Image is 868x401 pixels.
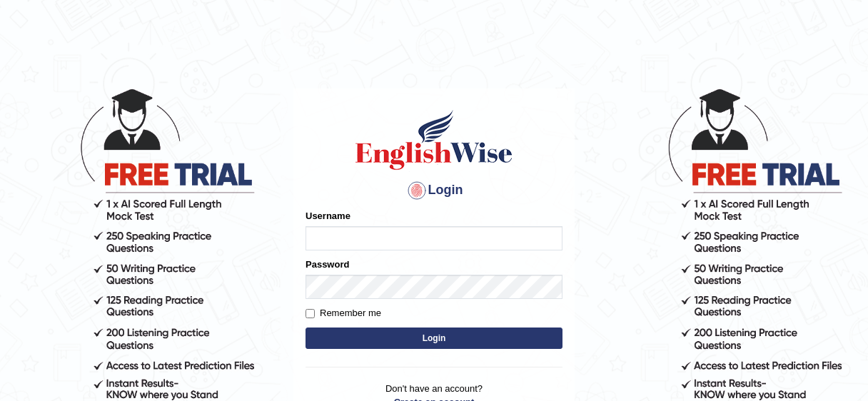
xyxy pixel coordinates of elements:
[306,328,562,349] button: Login
[306,179,562,202] h4: Login
[353,108,515,172] img: Logo of English Wise sign in for intelligent practice with AI
[306,306,381,320] label: Remember me
[306,258,349,271] label: Password
[306,209,350,223] label: Username
[306,309,315,318] input: Remember me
